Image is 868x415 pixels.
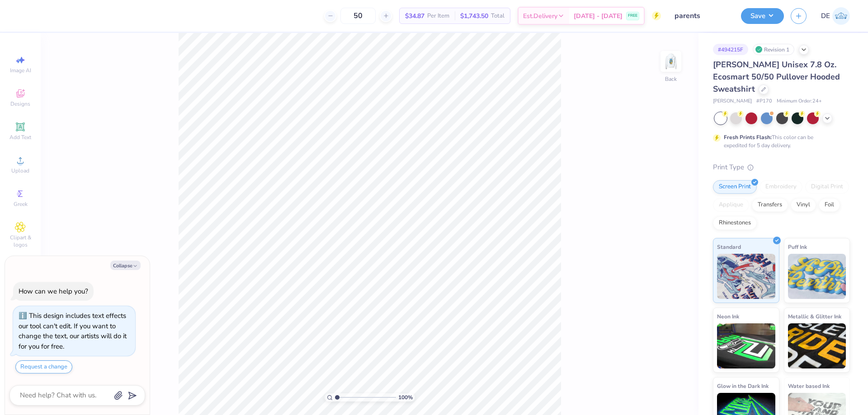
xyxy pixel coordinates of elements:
[340,8,376,24] input: – –
[717,381,769,391] span: Glow in the Dark Ink
[832,7,850,25] img: Djian Evardoni
[491,11,505,21] span: Total
[523,11,557,21] span: Est. Delivery
[788,254,846,299] img: Puff Ink
[10,100,30,107] span: Designs
[777,98,822,105] span: Minimum Order: 24 +
[10,67,31,74] span: Image AI
[717,242,741,252] span: Standard
[713,216,757,230] div: Rhinestones
[110,261,141,270] button: Collapse
[574,11,623,21] span: [DATE] - [DATE]
[665,75,677,83] div: Back
[788,323,846,368] img: Metallic & Glitter Ink
[717,323,775,368] img: Neon Ink
[19,287,88,296] div: How can we help you?
[805,180,849,194] div: Digital Print
[9,134,31,141] span: Add Text
[741,8,784,24] button: Save
[713,198,749,212] div: Applique
[11,167,29,174] span: Upload
[821,7,850,25] a: DE
[713,98,752,105] span: [PERSON_NAME]
[724,134,772,141] strong: Fresh Prints Flash:
[788,312,841,321] span: Metallic & Glitter Ink
[19,311,127,351] div: This design includes text effects our tool can't edit. If you want to change the text, our artist...
[724,133,835,149] div: This color can be expedited for 5 day delivery.
[460,11,488,21] span: $1,743.50
[662,52,680,70] img: Back
[427,11,449,21] span: Per Item
[713,59,840,94] span: [PERSON_NAME] Unisex 7.8 Oz. Ecosmart 50/50 Pullover Hooded Sweatshirt
[713,44,748,55] div: # 494215F
[788,381,830,391] span: Water based Ink
[14,201,28,208] span: Greek
[791,198,816,212] div: Vinyl
[628,13,637,19] span: FREE
[759,180,802,194] div: Embroidery
[717,312,739,321] span: Neon Ink
[405,11,425,21] span: $34.87
[819,198,840,212] div: Foil
[15,360,72,373] button: Request a change
[398,393,413,401] span: 100 %
[752,198,788,212] div: Transfers
[713,180,757,194] div: Screen Print
[821,11,830,21] span: DE
[668,7,734,25] input: Untitled Design
[5,234,36,248] span: Clipart & logos
[753,44,794,55] div: Revision 1
[717,254,775,299] img: Standard
[756,98,772,105] span: # P170
[713,162,850,173] div: Print Type
[788,242,807,252] span: Puff Ink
